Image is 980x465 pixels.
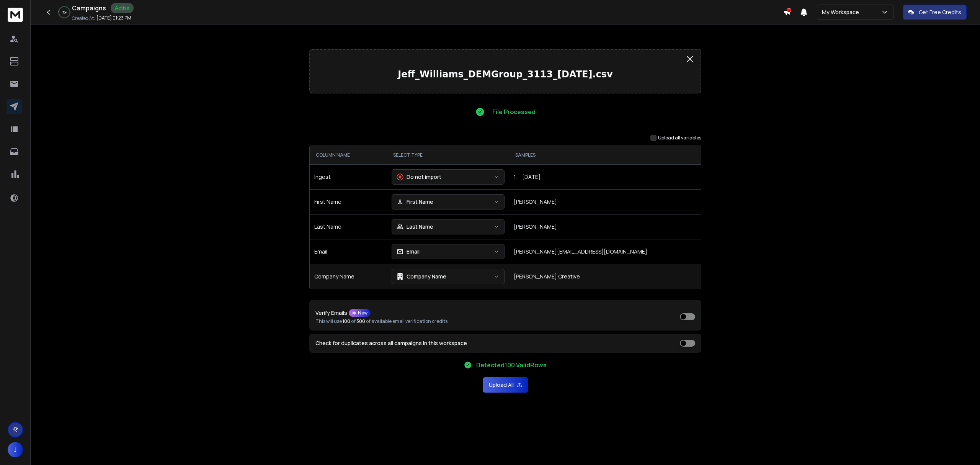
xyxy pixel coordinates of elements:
[658,135,701,141] label: Upload all variables
[72,15,95,21] p: Created At:
[822,8,862,16] p: My Workspace
[903,5,967,20] button: Get Free Credits
[397,198,433,206] div: First Name
[310,146,387,164] th: COLUMN NAME
[310,189,387,214] td: First Name
[483,377,528,393] button: Upload All
[509,239,701,264] td: [PERSON_NAME][EMAIL_ADDRESS][DOMAIN_NAME]
[397,248,420,255] div: Email
[397,173,441,181] div: Do not import
[315,341,467,346] label: Check for duplicates across all campaigns in this workspace
[509,264,701,289] td: [PERSON_NAME] Creative
[919,8,961,16] p: Get Free Credits
[96,15,131,21] p: [DATE] 01:23 PM
[8,442,23,457] button: J
[316,68,694,80] p: Jeff_Williams_DEMGroup_3113_[DATE].csv
[397,223,433,231] div: Last Name
[492,107,536,116] p: File Processed
[310,164,387,189] td: Ingest
[356,318,365,324] span: 300
[315,318,449,324] p: This will use of of available email verification credits.
[310,264,387,289] td: Company Name
[509,146,701,164] th: SAMPLES
[62,10,67,15] p: 3 %
[315,310,347,316] p: Verify Emails
[397,273,446,280] div: Company Name
[310,239,387,264] td: Email
[476,360,547,370] p: Detected 100 Valid Rows
[310,214,387,239] td: Last Name
[509,164,701,189] td: 1. [DATE]
[509,214,701,239] td: [PERSON_NAME]
[72,3,106,13] h1: Campaigns
[111,3,134,13] div: Active
[343,318,350,324] span: 100
[349,309,371,317] div: New
[509,189,701,214] td: [PERSON_NAME]
[387,146,509,164] th: SELECT TYPE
